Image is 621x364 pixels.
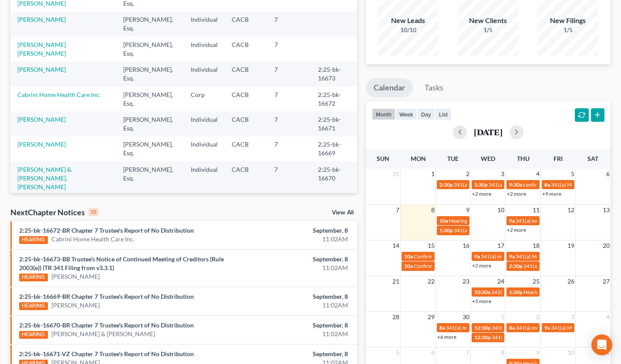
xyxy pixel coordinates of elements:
[414,263,513,269] span: Confirmation hearing for [PERSON_NAME]
[116,12,184,37] td: [PERSON_NAME], Esq.
[465,169,470,179] span: 2
[267,111,311,136] td: 7
[184,12,225,37] td: Individual
[404,263,413,269] span: 10a
[481,155,495,162] span: Wed
[454,181,538,188] span: 341(a) meeting for [PERSON_NAME]
[537,26,598,34] div: 1/5
[377,155,389,162] span: Sun
[17,166,71,190] a: [PERSON_NAME] & [PERSON_NAME], [PERSON_NAME]
[605,312,611,322] span: 4
[184,137,225,161] td: Individual
[244,321,348,330] div: September, 8
[492,324,576,331] span: 341(a) Meeting for [PERSON_NAME]
[244,264,348,272] div: 11:02AM
[311,87,357,111] td: 2:25-bk-16672
[500,347,505,358] span: 8
[88,208,98,216] div: 10
[411,155,426,162] span: Mon
[19,331,48,339] div: HEARING
[19,255,224,271] a: 2:25-bk-16673-BB Trustee's Notice of Continued Meeting of Creditors (Rule 2003(e)) (TR 341 Filing...
[244,330,348,338] div: 11:02AM
[17,116,66,123] a: [PERSON_NAME]
[372,108,395,120] button: month
[430,169,435,179] span: 1
[537,16,598,26] div: New Filings
[542,190,561,197] a: +9 more
[267,62,311,87] td: 7
[391,312,400,322] span: 28
[17,16,66,23] a: [PERSON_NAME]
[311,137,357,161] td: 2:25-bk-16669
[523,181,621,188] span: confirmation hearing for [PERSON_NAME]
[51,272,100,281] a: [PERSON_NAME]
[391,276,400,287] span: 21
[116,111,184,136] td: [PERSON_NAME], Esq.
[267,137,311,161] td: 7
[474,253,480,260] span: 9a
[587,155,598,162] span: Sat
[225,12,267,37] td: CACB
[427,240,435,251] span: 15
[509,289,523,295] span: 1:30p
[414,253,513,260] span: Confirmation hearing for [PERSON_NAME]
[602,240,611,251] span: 20
[462,276,470,287] span: 23
[567,347,575,358] span: 10
[184,87,225,111] td: Corp
[500,169,505,179] span: 3
[439,227,453,234] span: 1:30p
[458,16,519,26] div: New Clients
[509,263,523,269] span: 2:30p
[465,205,470,215] span: 9
[17,41,66,57] a: [PERSON_NAME] [PERSON_NAME]
[496,240,505,251] span: 17
[116,87,184,111] td: [PERSON_NAME], Esq.
[570,312,575,322] span: 3
[10,207,98,217] div: NextChapter Notices
[462,240,470,251] span: 16
[472,298,491,304] a: +5 more
[19,350,194,357] a: 2:25-bk-16671-VZ Chapter 7 Trustee's Report of No Distribution
[378,16,439,26] div: New Leads
[184,37,225,61] td: Individual
[267,37,311,61] td: 7
[535,169,540,179] span: 4
[472,262,491,269] a: +2 more
[225,137,267,161] td: CACB
[567,276,575,287] span: 26
[532,240,540,251] span: 18
[225,62,267,87] td: CACB
[311,111,357,136] td: 2:25-bk-16671
[51,235,135,244] a: Cabrini Home Health Care Inc.
[244,235,348,244] div: 11:02AM
[116,62,184,87] td: [PERSON_NAME], Esq.
[267,161,311,195] td: 7
[395,108,417,120] button: week
[544,181,550,188] span: 8a
[417,108,435,120] button: day
[267,12,311,37] td: 7
[496,276,505,287] span: 24
[472,190,491,197] a: +2 more
[474,181,488,188] span: 1:30p
[19,227,194,234] a: 2:25-bk-16672-BR Chapter 7 Trustee's Report of No Distribution
[19,321,194,329] a: 2:25-bk-16670-BR Chapter 7 Trustee's Report of No Distribution
[51,330,155,338] a: [PERSON_NAME] & [PERSON_NAME]
[430,347,435,358] span: 6
[332,210,354,216] a: View All
[391,240,400,251] span: 14
[17,66,66,73] a: [PERSON_NAME]
[496,205,505,215] span: 10
[507,227,526,233] a: +2 more
[465,347,470,358] span: 7
[489,181,573,188] span: 341(a) meeting for [PERSON_NAME]
[447,155,459,162] span: Tue
[267,87,311,111] td: 7
[427,276,435,287] span: 22
[19,293,194,300] a: 2:25-bk-16669-BR Chapter 7 Trustee's Report of No Distribution
[516,217,600,224] span: 341(a) meeting for [PERSON_NAME]
[184,161,225,195] td: Individual
[378,26,439,34] div: 10/10
[311,62,357,87] td: 2:25-bk-16673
